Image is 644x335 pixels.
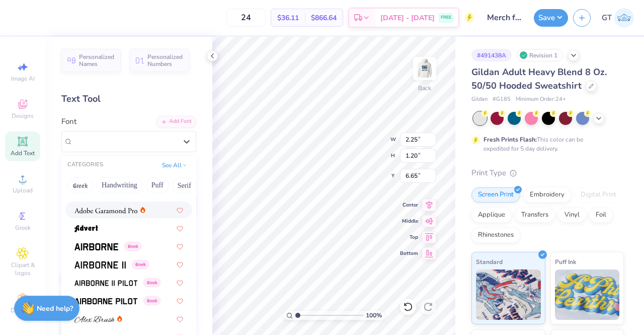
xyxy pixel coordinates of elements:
span: Personalized Numbers [147,53,183,68]
span: Personalized Names [79,53,115,68]
span: Top [400,234,418,241]
span: Greek [124,242,141,251]
input: – – [226,9,266,27]
img: Airborne Pilot [74,298,137,305]
img: Puff Ink [555,270,620,320]
img: Adobe Garamond Pro [74,207,137,214]
span: $866.64 [311,13,337,23]
span: Greek [15,224,31,232]
div: Screen Print [471,187,520,203]
div: Revision 1 [517,49,563,61]
span: Add Text [11,149,35,157]
span: $36.11 [277,13,299,23]
span: Greek [143,278,160,287]
span: [DATE] - [DATE] [380,13,435,23]
span: Image AI [11,75,35,83]
button: Serif [172,177,197,193]
div: Embroidery [523,187,571,203]
div: Add Font [156,116,196,127]
img: Advert [74,225,98,232]
button: See All [159,160,190,170]
a: GT [602,8,634,28]
img: Airborne II Pilot [74,280,137,287]
strong: Need help? [37,304,73,313]
input: Untitled Design [479,8,529,28]
span: Clipart & logos [5,261,40,277]
label: Font [61,116,76,127]
span: Bottom [400,250,418,257]
div: Foil [589,208,613,223]
div: Rhinestones [471,228,520,243]
div: Transfers [515,208,555,223]
span: Middle [400,218,418,225]
span: Designs [12,112,34,120]
button: Save [534,9,568,27]
span: 100 % [366,311,382,320]
div: Print Type [471,167,624,179]
strong: Fresh Prints Flash: [484,136,537,144]
span: # G185 [493,95,511,104]
span: Greek [132,260,149,269]
span: Greek [143,296,160,305]
span: Standard [476,256,503,267]
img: Back [415,58,435,79]
div: Back [418,84,431,93]
span: Upload [13,186,33,194]
span: GT [602,12,612,24]
div: # 491438A [471,49,512,61]
div: Applique [471,208,512,223]
div: Digital Print [574,187,623,203]
img: Standard [476,270,541,320]
img: Alex Brush [74,316,115,323]
button: Puff [146,177,169,193]
div: Text Tool [61,92,196,106]
span: Center [400,202,418,209]
button: Greek [67,177,93,193]
img: Gayathree Thangaraj [614,8,634,28]
div: This color can be expedited for 5 day delivery. [484,135,607,153]
span: Minimum Order: 24 + [516,95,566,104]
div: Vinyl [558,208,586,223]
span: Gildan Adult Heavy Blend 8 Oz. 50/50 Hooded Sweatshirt [471,66,607,92]
span: FREE [441,14,451,21]
img: Airborne II [74,261,126,269]
button: Handwriting [96,177,143,193]
span: Gildan [471,95,488,104]
span: Puff Ink [555,256,576,267]
img: Airborne [74,243,118,250]
div: CATEGORIES [67,161,103,169]
span: Decorate [11,306,35,314]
